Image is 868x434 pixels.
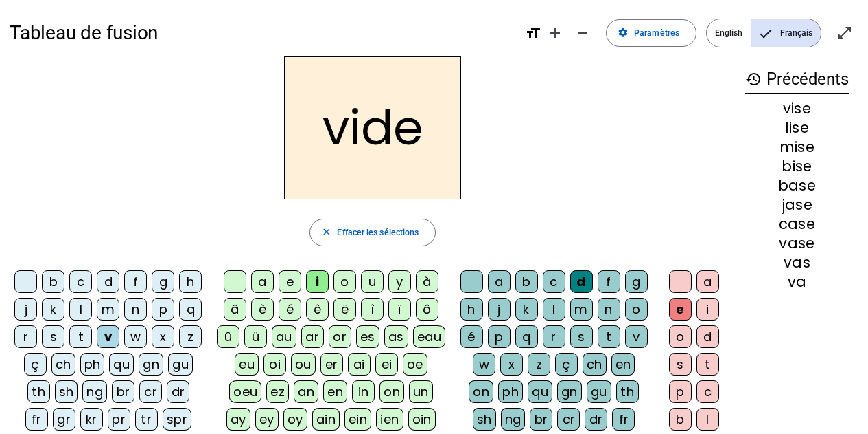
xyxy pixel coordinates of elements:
[42,270,64,293] div: b
[25,408,48,431] div: fr
[625,270,648,293] div: g
[525,25,541,41] mat-icon: format_size
[557,408,580,431] div: cr
[124,270,147,293] div: f
[179,298,202,321] div: q
[569,19,596,47] button: Diminuer la taille de la police
[321,227,332,238] mat-icon: close
[501,408,526,431] div: ng
[616,380,639,403] div: th
[384,325,408,348] div: as
[515,325,538,348] div: q
[488,325,511,348] div: p
[696,380,719,403] div: c
[124,298,147,321] div: n
[42,298,64,321] div: k
[24,353,47,376] div: ç
[97,298,119,321] div: m
[598,270,620,293] div: f
[10,14,515,52] h1: Tableau de fusion
[179,270,202,293] div: h
[283,408,307,431] div: oy
[696,325,719,348] div: d
[337,226,419,240] span: Effacer les sélections
[309,219,436,246] button: Effacer les sélections
[82,380,107,403] div: ng
[80,408,103,431] div: kr
[306,270,329,293] div: i
[235,353,259,376] div: eu
[255,408,279,431] div: ey
[570,270,593,293] div: d
[706,19,821,47] mat-button-toggle-group: Language selection
[279,298,301,321] div: é
[745,140,849,154] div: mise
[408,408,436,431] div: oin
[139,353,163,376] div: gn
[460,298,483,321] div: h
[323,380,347,403] div: en
[669,325,692,348] div: o
[528,353,550,376] div: z
[696,353,719,376] div: t
[179,325,202,348] div: z
[80,353,105,376] div: ph
[306,298,329,321] div: ê
[251,298,274,321] div: è
[557,380,582,403] div: gn
[403,353,427,376] div: oe
[163,408,191,431] div: spr
[375,353,398,376] div: ei
[745,274,849,289] div: va
[498,380,523,403] div: ph
[320,353,343,376] div: er
[291,353,316,376] div: ou
[108,408,130,431] div: pr
[745,120,849,135] div: lise
[217,325,239,348] div: û
[634,26,679,41] span: Paramètres
[69,325,92,348] div: t
[751,19,821,47] span: Français
[515,270,538,293] div: b
[416,270,438,293] div: à
[55,380,78,403] div: sh
[612,408,635,431] div: fr
[272,325,296,348] div: au
[515,298,538,321] div: k
[547,25,563,41] mat-icon: add
[745,66,849,94] h3: Précédents
[168,353,193,376] div: gu
[500,353,523,376] div: x
[598,298,620,321] div: n
[294,380,318,403] div: an
[570,325,593,348] div: s
[69,298,92,321] div: l
[109,353,134,376] div: qu
[14,325,37,348] div: r
[333,270,356,293] div: o
[555,353,578,376] div: ç
[625,325,648,348] div: v
[352,380,375,403] div: in
[669,353,692,376] div: s
[606,19,696,47] button: Paramètres
[124,325,147,348] div: w
[413,325,445,348] div: eau
[587,380,611,403] div: gu
[152,325,174,348] div: x
[543,270,565,293] div: c
[598,325,620,348] div: t
[97,270,119,293] div: d
[696,270,719,293] div: a
[473,408,496,431] div: sh
[97,325,119,348] div: v
[14,298,37,321] div: j
[745,178,849,193] div: base
[226,408,250,431] div: ay
[583,353,607,376] div: ch
[344,408,371,431] div: ein
[574,25,591,41] mat-icon: remove
[611,353,635,376] div: en
[312,408,340,431] div: ain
